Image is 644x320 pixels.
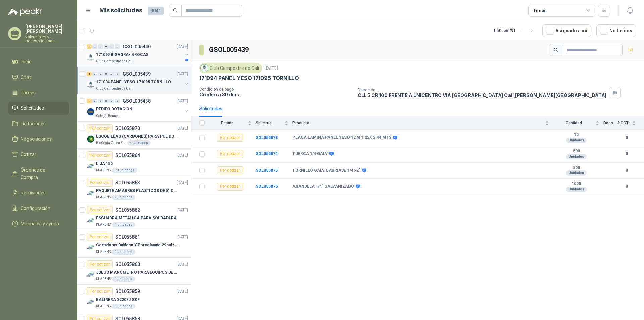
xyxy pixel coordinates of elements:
[115,180,140,185] p: SOL055863
[87,97,190,119] a: 1 0 0 0 0 0 GSOL005438[DATE] Company LogoPEDIDO DOTACIÓNColegio Bennett
[8,217,69,230] a: Manuales y ayuda
[358,92,607,98] p: CLL 5 CR 100 FRENTE A UNICENTRO VIA [GEOGRAPHIC_DATA] Cali , [PERSON_NAME][GEOGRAPHIC_DATA]
[554,48,558,52] span: search
[98,72,103,76] div: 0
[87,135,95,143] img: Company Logo
[8,55,69,68] a: Inicio
[115,289,140,294] p: SOL055859
[87,233,113,241] div: Por cotizar
[292,135,391,140] b: PLACA LAMINA PANEL YESO 1CM 1.22X 2.44 MTS
[566,187,587,192] div: Unidades
[8,8,42,16] img: Logo peakr
[96,86,132,91] p: Club Campestre de Cali
[96,242,179,248] p: Cortadoras Baldosa Y Porcelanato 29pul / 74cm - Truper 15827
[566,154,587,159] div: Unidades
[199,75,299,82] p: 171094 PANEL YESO 171095 TORNILLO
[87,151,113,159] div: Por cotizar
[617,151,636,157] b: 0
[98,44,103,49] div: 0
[115,126,140,131] p: SOL055870
[21,89,36,96] span: Tareas
[112,222,135,227] div: 1 Unidades
[553,181,599,187] b: 1000
[96,113,120,119] p: Colegio Bennett
[177,207,188,213] p: [DATE]
[256,121,283,125] span: Solicitud
[173,8,178,13] span: search
[98,99,103,103] div: 0
[115,153,140,158] p: SOL055864
[92,72,97,76] div: 0
[77,149,191,176] a: Por cotizarSOL055864[DATE] Company LogoLIJA 150KLARENS50 Unidades
[199,105,222,112] div: Solicitudes
[553,121,594,125] span: Cantidad
[596,24,636,37] button: No Leídos
[177,234,188,240] p: [DATE]
[77,203,191,230] a: Por cotizarSOL055862[DATE] Company LogoESCUADRA METALICA PARA SOLDADURAKLARENS1 Unidades
[8,164,69,184] a: Órdenes de Compra
[96,296,140,303] p: BALINERA 32207J SKF
[87,70,190,91] a: 4 0 0 0 0 0 GSOL005439[DATE] Company Logo171094 PANEL YESO 171095 TORNILLOClub Campestre de Cali
[96,304,111,309] p: KLARENS
[96,140,126,146] p: BioCosta Green Energy S.A.S
[148,7,164,15] span: 9041
[177,261,188,268] p: [DATE]
[115,44,120,49] div: 0
[77,176,191,203] a: Por cotizarSOL055863[DATE] Company LogoPAQUETE AMARRES PLASTICOS DE 8" COLOR NEGROKLARENS2 Unidades
[123,44,151,49] p: GSOL005440
[209,45,250,55] h3: GSOL005439
[115,235,140,239] p: SOL055861
[112,276,135,282] div: 1 Unidades
[21,166,63,181] span: Órdenes de Compra
[256,184,278,189] a: SOL055876
[177,125,188,132] p: [DATE]
[21,204,50,212] span: Configuración
[209,117,256,130] th: Estado
[256,135,278,140] a: SOL055873
[177,288,188,295] p: [DATE]
[87,179,113,187] div: Por cotizar
[358,88,607,92] p: Dirección
[217,134,243,142] div: Por cotizar
[87,298,95,306] img: Company Logo
[123,72,151,76] p: GSOL005439
[292,121,544,125] span: Producto
[553,165,599,171] b: 500
[77,285,191,312] a: Por cotizarSOL055859[DATE] Company LogoBALINERA 32207J SKFKLARENS1 Unidades
[566,138,587,143] div: Unidades
[92,99,97,103] div: 0
[96,59,132,64] p: Club Campestre de Cali
[115,99,120,103] div: 0
[92,44,97,49] div: 0
[8,186,69,199] a: Remisiones
[8,71,69,84] a: Chat
[209,121,246,125] span: Estado
[104,99,109,103] div: 0
[21,104,44,112] span: Solicitudes
[8,148,69,161] a: Cotizar
[77,258,191,285] a: Por cotizarSOL055860[DATE] Company LogoJUEGO MANOMETRO PARA EQUIPOS DE ARGON Y OXICORTE VICTORKLA...
[77,230,191,258] a: Por cotizarSOL055861[DATE] Company LogoCortadoras Baldosa Y Porcelanato 29pul / 74cm - Truper 158...
[177,44,188,50] p: [DATE]
[617,121,631,125] span: # COTs
[77,122,191,149] a: Por cotizarSOL055870[DATE] Company LogoESCOBILLAS (CARBONES) PARA PULIDORA DEWALTBioCosta Green E...
[104,44,109,49] div: 0
[21,58,32,65] span: Inicio
[8,117,69,130] a: Licitaciones
[553,149,599,154] b: 500
[292,151,328,157] b: TUERCA 1/4 GALV
[533,7,547,14] div: Todas
[96,249,111,255] p: KLARENS
[109,72,114,76] div: 0
[553,132,599,138] b: 10
[21,135,52,143] span: Negociaciones
[493,25,537,36] div: 1 - 50 de 6291
[256,151,278,156] b: SOL055874
[21,220,59,227] span: Manuales y ayuda
[292,184,354,189] b: ARANDELA 1/4" GALVANIZADO
[217,150,243,158] div: Por cotizar
[112,168,137,173] div: 50 Unidades
[127,140,151,146] div: 4 Unidades
[21,151,36,158] span: Cotizar
[104,72,109,76] div: 0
